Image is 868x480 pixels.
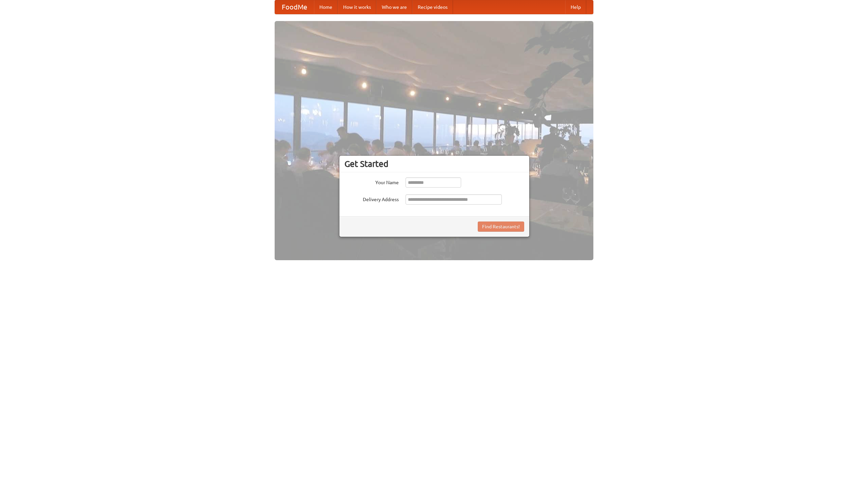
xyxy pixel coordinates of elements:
label: Delivery Address [344,194,399,203]
a: Home [314,0,338,14]
a: Who we are [376,0,412,14]
label: Your Name [344,177,399,186]
button: Find Restaurants! [478,222,524,232]
a: Recipe videos [412,0,453,14]
a: FoodMe [275,0,314,14]
a: How it works [338,0,376,14]
a: Help [565,0,586,14]
h3: Get Started [344,159,524,169]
